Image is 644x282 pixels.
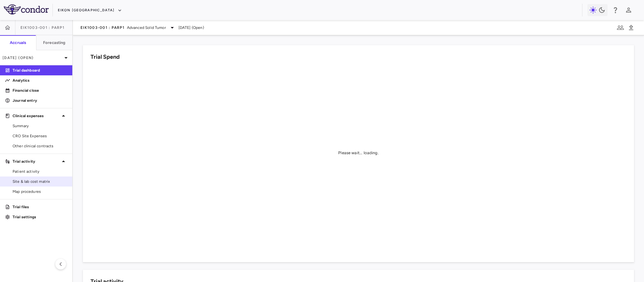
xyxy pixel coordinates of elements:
div: Please wait... loading. [338,150,378,156]
span: Map procedures [13,189,67,194]
h6: Forecasting [43,40,66,46]
img: logo-full-SnFGN8VE.png [4,4,49,14]
h6: Accruals [10,40,26,46]
span: Patient activity [13,169,67,174]
button: Eikon [GEOGRAPHIC_DATA] [58,5,122,15]
span: Advanced Solid Tumor [127,25,166,30]
p: Trial dashboard [13,68,67,73]
p: Analytics [13,78,67,83]
p: Trial files [13,204,67,210]
span: Site & lab cost matrix [13,179,67,184]
h6: Trial Spend [91,53,120,61]
p: Trial activity [13,159,60,164]
span: Other clinical contracts [13,143,67,149]
p: Financial close [13,88,67,93]
span: EIK1003-001 : PARP1 [20,25,64,30]
span: Summary [13,123,67,129]
p: [DATE] (Open) [3,55,62,61]
p: Trial settings [13,214,67,220]
p: Clinical expenses [13,113,60,119]
span: CRO Site Expenses [13,133,67,139]
p: Journal entry [13,98,67,103]
span: EIK1003-001 : PARP1 [80,25,124,30]
span: [DATE] (Open) [179,25,204,30]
